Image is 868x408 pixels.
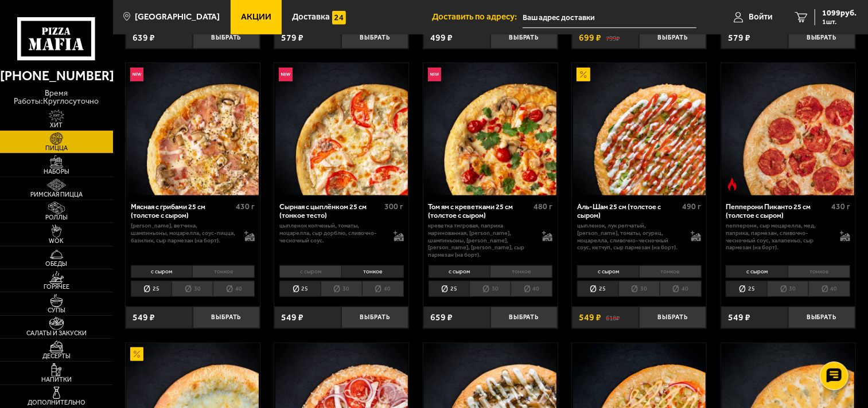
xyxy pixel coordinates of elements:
li: 30 [321,281,362,297]
span: 549 ₽ [281,313,303,322]
s: 799 ₽ [606,33,620,42]
button: Выбрать [491,307,558,329]
button: Выбрать [639,26,706,49]
span: 490 г [682,202,701,211]
img: Пепперони Пиканто 25 см (толстое с сыром) [722,63,854,195]
img: Сырная с цыплёнком 25 см (тонкое тесто) [275,63,408,195]
button: Выбрать [193,26,260,49]
button: Выбрать [491,26,558,49]
s: 618 ₽ [606,313,620,322]
a: АкционныйАль-Шам 25 см (толстое с сыром) [572,63,706,195]
span: 549 ₽ [728,313,750,322]
li: 30 [172,281,213,297]
li: 25 [577,281,618,297]
li: 30 [767,281,808,297]
li: с сыром [429,265,491,278]
button: Выбрать [639,307,706,329]
div: Мясная с грибами 25 см (толстое с сыром) [131,202,233,219]
span: 579 ₽ [728,33,750,42]
span: 579 ₽ [281,33,303,42]
li: 40 [362,281,404,297]
div: Пепперони Пиканто 25 см (толстое с сыром) [726,202,828,219]
span: Акции [241,13,271,21]
span: Доставить по адресу: [432,13,523,21]
a: Острое блюдоПепперони Пиканто 25 см (толстое с сыром) [721,63,855,195]
input: Ваш адрес доставки [523,7,696,28]
p: [PERSON_NAME], ветчина, шампиньоны, моцарелла, соус-пицца, базилик, сыр пармезан (на борт). [131,222,236,244]
span: 300 г [385,202,404,211]
li: тонкое [490,265,552,278]
img: Акционный [577,68,590,81]
p: цыпленок, лук репчатый, [PERSON_NAME], томаты, огурец, моцарелла, сливочно-чесночный соус, кетчуп... [577,222,682,251]
img: Том ям с креветками 25 см (толстое с сыром) [424,63,556,195]
span: 549 ₽ [133,313,155,322]
li: 40 [511,281,552,297]
button: Выбрать [341,26,408,49]
li: 25 [131,281,172,297]
a: НовинкаСырная с цыплёнком 25 см (тонкое тесто) [274,63,408,195]
span: 1 шт. [822,18,857,25]
li: с сыром [577,265,639,278]
img: Аль-Шам 25 см (толстое с сыром) [573,63,706,195]
img: Новинка [428,68,442,81]
span: 480 г [534,202,552,211]
p: пепперони, сыр Моцарелла, мед, паприка, пармезан, сливочно-чесночный соус, халапеньо, сыр пармеза... [726,222,831,251]
li: тонкое [788,265,850,278]
span: 549 ₽ [579,313,601,322]
span: 430 г [831,202,850,211]
li: 40 [808,281,850,297]
li: 40 [213,281,255,297]
span: 699 ₽ [579,33,601,42]
li: 25 [279,281,321,297]
li: тонкое [192,265,255,278]
span: Доставка [292,13,330,21]
span: [GEOGRAPHIC_DATA] [135,13,220,21]
li: с сыром [131,265,193,278]
div: Сырная с цыплёнком 25 см (тонкое тесто) [279,202,382,219]
img: Новинка [279,68,293,81]
a: НовинкаМясная с грибами 25 см (толстое с сыром) [126,63,260,195]
button: Выбрать [193,307,260,329]
button: Выбрать [341,307,408,329]
li: 30 [618,281,660,297]
li: 30 [469,281,511,297]
p: креветка тигровая, паприка маринованная, [PERSON_NAME], шампиньоны, [PERSON_NAME], [PERSON_NAME],... [429,222,534,258]
li: с сыром [279,265,341,278]
span: 499 ₽ [430,33,453,42]
li: тонкое [341,265,404,278]
p: цыпленок копченый, томаты, моцарелла, сыр дорблю, сливочно-чесночный соус. [279,222,384,244]
img: Акционный [130,347,144,361]
span: 430 г [236,202,255,211]
span: Войти [749,13,772,21]
img: Новинка [130,68,144,81]
button: Выбрать [788,307,855,329]
span: 659 ₽ [430,313,453,322]
a: НовинкаТом ям с креветками 25 см (толстое с сыром) [423,63,558,195]
span: 1099 руб. [822,9,857,17]
li: 25 [726,281,767,297]
div: Том ям с креветками 25 см (толстое с сыром) [429,202,531,219]
li: 25 [429,281,470,297]
button: Выбрать [788,26,855,49]
li: 40 [660,281,702,297]
li: тонкое [639,265,702,278]
img: Мясная с грибами 25 см (толстое с сыром) [126,63,259,195]
img: Острое блюдо [726,178,739,191]
img: 15daf4d41897b9f0e9f617042186c801.svg [332,11,346,25]
div: Аль-Шам 25 см (толстое с сыром) [577,202,680,219]
span: 639 ₽ [133,33,155,42]
li: с сыром [726,265,788,278]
